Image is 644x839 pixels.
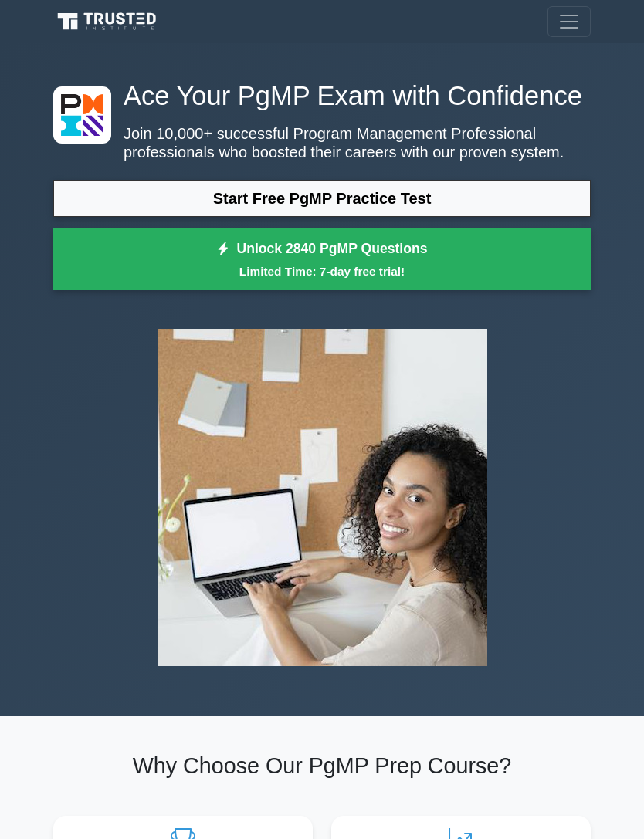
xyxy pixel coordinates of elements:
[53,228,591,290] a: Unlock 2840 PgMP QuestionsLimited Time: 7-day free trial!
[53,124,591,161] p: Join 10,000+ successful Program Management Professional professionals who boosted their careers w...
[53,753,591,779] h2: Why Choose Our PgMP Prep Course?
[53,180,591,217] a: Start Free PgMP Practice Test
[53,80,591,112] h1: Ace Your PgMP Exam with Confidence
[547,6,591,37] button: Toggle navigation
[73,262,571,280] small: Limited Time: 7-day free trial!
